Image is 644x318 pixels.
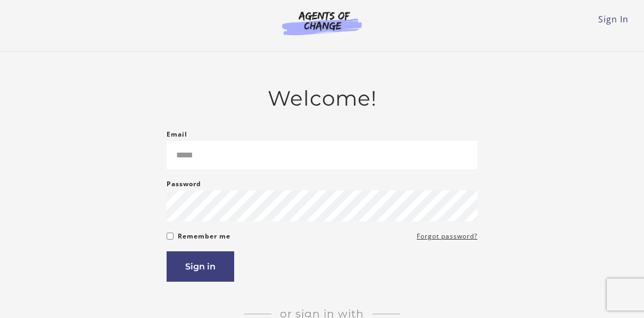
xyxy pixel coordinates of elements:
label: Email [167,128,187,141]
a: Sign In [598,13,629,25]
label: Remember me [178,230,230,243]
h2: Welcome! [167,86,477,111]
a: Forgot password? [417,230,477,243]
img: Agents of Change Logo [271,11,373,35]
label: Password [167,178,201,190]
button: Sign in [167,251,234,282]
